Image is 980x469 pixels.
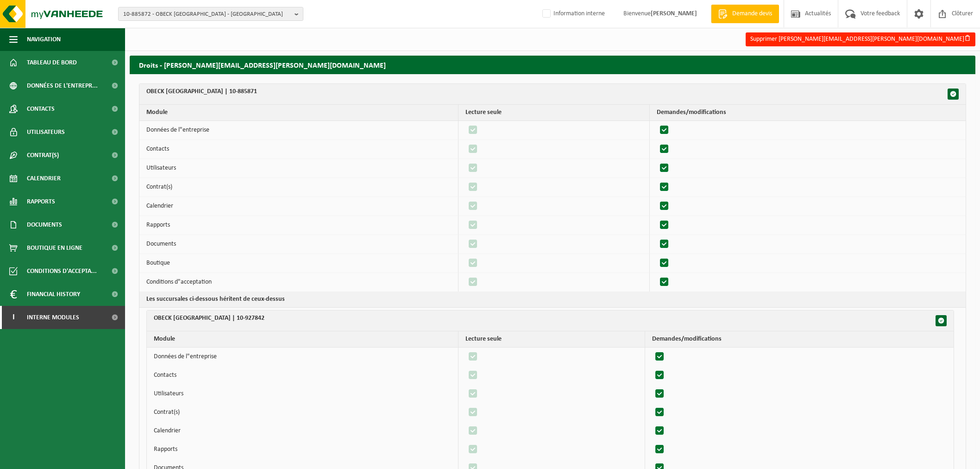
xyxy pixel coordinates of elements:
span: Demande devis [730,9,774,19]
a: Demande devis [711,5,779,23]
span: Boutique en ligne [27,236,82,260]
td: Utilisateurs [147,385,459,403]
td: Données de l"entreprise [147,348,459,366]
td: Documents [139,235,459,254]
td: Calendrier [139,197,459,216]
span: Contacts [27,97,55,120]
span: Interne modules [27,306,79,329]
span: Financial History [27,283,80,306]
th: OBECK [GEOGRAPHIC_DATA] | 10-927842 [147,311,954,331]
h2: Droits - [PERSON_NAME][EMAIL_ADDRESS][PERSON_NAME][DOMAIN_NAME] [130,56,975,74]
span: Conditions d'accepta... [27,260,97,283]
th: Demandes/modifications [645,331,954,348]
strong: [PERSON_NAME] [651,10,697,17]
td: Contacts [139,140,459,159]
th: Demandes/modifications [650,105,966,121]
span: I [9,306,18,329]
td: Rapports [139,216,459,235]
td: Calendrier [147,422,459,440]
td: Rapports [147,440,459,459]
label: Information interne [540,7,605,21]
span: Documents [27,213,62,236]
span: Rapports [27,190,55,213]
th: Lecture seule [459,105,650,121]
th: Module [139,105,459,121]
td: Contacts [147,366,459,385]
span: Données de l'entrepr... [27,74,98,97]
th: Lecture seule [459,331,645,348]
td: Contrat(s) [147,403,459,422]
td: Utilisateurs [139,159,459,178]
span: Navigation [27,28,61,51]
td: Boutique [139,254,459,273]
th: Module [147,331,459,348]
span: 10-885872 - OBECK [GEOGRAPHIC_DATA] - [GEOGRAPHIC_DATA] [123,7,291,21]
th: OBECK [GEOGRAPHIC_DATA] | 10-885871 [139,84,966,105]
span: Utilisateurs [27,120,65,144]
th: En cliquant sur la case à clocher ci-dessus, les éléments suivants seront également ajustés. [139,292,966,308]
button: Supprimer [PERSON_NAME][EMAIL_ADDRESS][PERSON_NAME][DOMAIN_NAME] [746,32,975,46]
td: Conditions d"acceptation [139,273,459,292]
td: Données de l"entreprise [139,121,459,140]
span: Calendrier [27,167,61,190]
td: Contrat(s) [139,178,459,197]
span: Tableau de bord [27,51,77,74]
span: Contrat(s) [27,144,59,167]
button: 10-885872 - OBECK [GEOGRAPHIC_DATA] - [GEOGRAPHIC_DATA] [118,7,303,21]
